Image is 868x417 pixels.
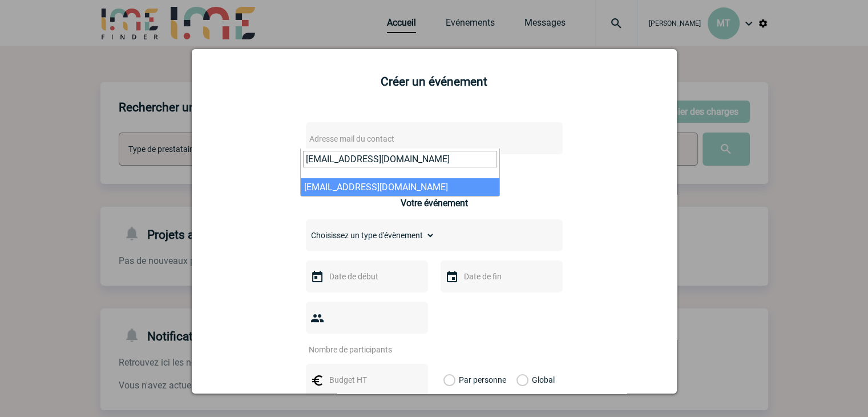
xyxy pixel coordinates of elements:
[326,269,405,284] input: Date de début
[206,75,663,89] h2: Créer un événement
[309,134,394,143] span: Adresse mail du contact
[306,342,413,357] input: Nombre de participants
[443,364,456,396] label: Par personne
[461,269,540,284] input: Date de fin
[401,198,468,209] h3: Votre événement
[326,372,405,387] input: Budget HT
[301,178,499,196] li: [EMAIL_ADDRESS][DOMAIN_NAME]
[516,364,524,396] label: Global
